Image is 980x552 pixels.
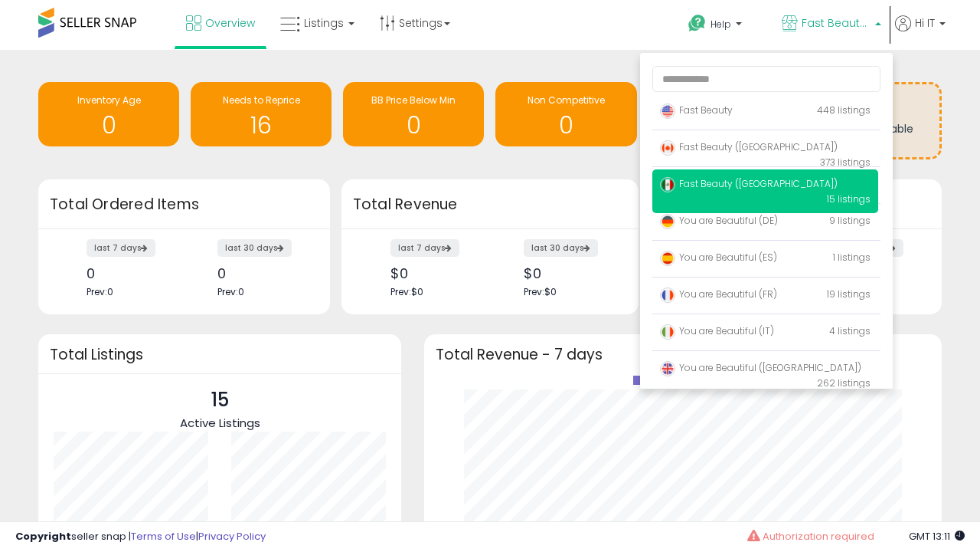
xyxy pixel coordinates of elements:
[660,140,838,153] span: Fast Beauty ([GEOGRAPHIC_DATA])
[198,529,266,544] a: Privacy Policy
[820,156,871,169] span: 373 listings
[46,113,171,138] h1: 0
[817,376,871,389] span: 262 listings
[660,214,778,227] span: You are Beautiful (DE)
[217,285,244,298] span: Prev: 0
[217,239,292,257] label: last 30 days
[829,214,871,227] span: 9 listings
[660,103,733,117] span: Fast Beauty
[688,14,707,33] i: Get Help
[524,239,598,257] label: last 30 days
[895,15,946,50] a: Hi IT
[353,194,627,215] h3: Total Revenue
[180,415,260,431] span: Active Listings
[660,177,675,192] img: mexico.png
[660,140,675,156] img: canada.png
[390,265,479,281] div: $0
[351,113,476,138] h1: 0
[660,251,675,266] img: spain.png
[87,239,155,257] label: last 7 days
[38,82,179,146] a: Inventory Age 0
[660,251,777,264] span: You are Beautiful (ES)
[827,287,871,301] span: 19 listings
[660,361,675,376] img: uk.png
[915,15,935,31] span: Hi IT
[710,18,731,31] span: Help
[528,94,605,107] span: Non Competitive
[223,94,300,107] span: Needs to Reprice
[660,287,777,301] span: You are Beautiful (FR)
[131,529,196,544] a: Terms of Use
[909,529,965,544] span: 2025-08-17 13:11 GMT
[495,82,636,146] a: Non Competitive 0
[343,82,484,146] a: BB Price Below Min 0
[833,251,871,264] span: 1 listings
[87,285,113,298] span: Prev: 0
[198,113,324,138] h1: 16
[304,15,344,31] span: Listings
[390,239,459,257] label: last 7 days
[503,113,629,138] h1: 0
[15,530,266,544] div: seller snap | |
[817,103,871,117] span: 448 listings
[660,103,675,119] img: usa.png
[87,265,172,281] div: 0
[191,82,332,146] a: Needs to Reprice 16
[50,349,390,360] h3: Total Listings
[660,324,774,337] span: You are Beautiful (IT)
[371,94,456,107] span: BB Price Below Min
[660,324,675,340] img: italy.png
[77,94,141,107] span: Inventory Age
[436,349,930,360] h3: Total Revenue - 7 days
[50,194,318,215] h3: Total Ordered Items
[676,2,768,50] a: Help
[524,285,557,298] span: Prev: $0
[660,214,675,229] img: germany.png
[180,386,260,415] p: 15
[829,324,871,337] span: 4 listings
[217,265,303,281] div: 0
[15,529,71,544] strong: Copyright
[390,285,423,298] span: Prev: $0
[205,15,255,31] span: Overview
[802,15,871,31] span: Fast Beauty ([GEOGRAPHIC_DATA])
[660,177,838,190] span: Fast Beauty ([GEOGRAPHIC_DATA])
[524,265,612,281] div: $0
[660,361,861,374] span: You are Beautiful ([GEOGRAPHIC_DATA])
[660,287,675,303] img: france.png
[827,192,871,205] span: 15 listings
